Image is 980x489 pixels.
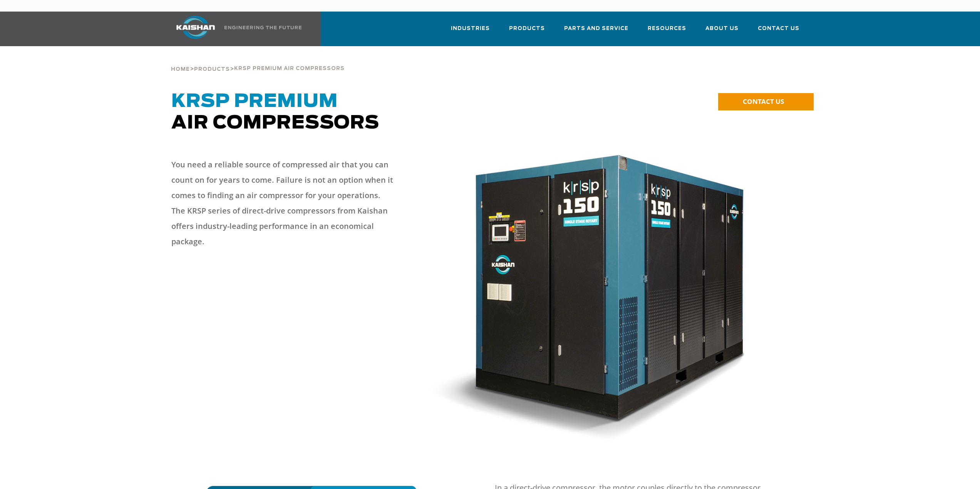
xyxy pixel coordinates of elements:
[758,18,799,45] a: Contact Us
[564,18,628,45] a: Parts and Service
[743,97,784,106] span: CONTACT US
[194,67,230,72] span: Products
[648,24,686,33] span: Resources
[451,24,490,33] span: Industries
[171,65,190,72] a: Home
[167,16,224,39] img: kaishan logo
[171,92,379,132] span: Air Compressors
[171,46,345,75] div: > >
[564,24,628,33] span: Parts and Service
[718,93,814,110] a: CONTACT US
[171,67,190,72] span: Home
[509,18,545,45] a: Products
[171,92,338,111] span: KRSP Premium
[509,24,545,33] span: Products
[705,24,739,33] span: About Us
[171,157,395,249] p: You need a reliable source of compressed air that you can count on for years to come. Failure is ...
[234,66,345,71] span: krsp premium air compressors
[705,18,739,45] a: About Us
[758,24,799,33] span: Contact Us
[430,149,771,442] img: krsp150
[648,18,686,45] a: Resources
[451,18,490,45] a: Industries
[224,26,302,29] img: Engineering the future
[167,12,303,46] a: Kaishan USA
[194,65,230,72] a: Products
